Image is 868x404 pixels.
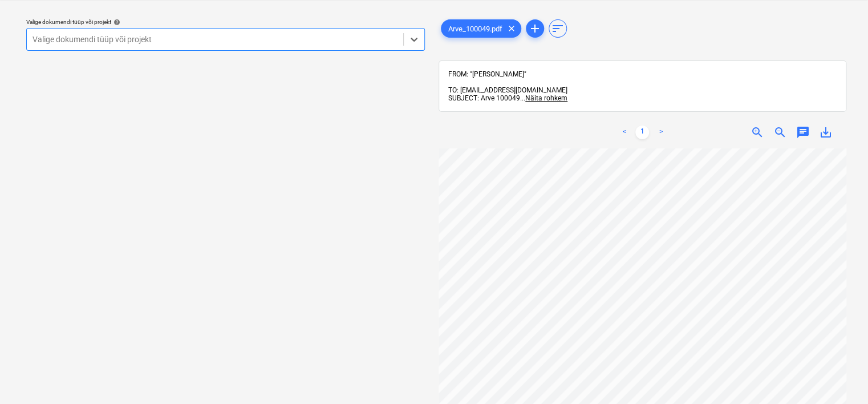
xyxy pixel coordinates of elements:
div: Arve_100049.pdf [441,19,521,38]
span: zoom_in [751,126,764,139]
span: help [111,19,120,26]
a: Page 1 is your current page [635,126,649,139]
span: zoom_out [773,126,787,139]
span: Näita rohkem [525,94,567,102]
span: Arve_100049.pdf [441,25,509,33]
span: SUBJECT: Arve 100049 [448,94,520,102]
span: TO: [EMAIL_ADDRESS][DOMAIN_NAME] [448,86,567,94]
span: clear [505,22,518,35]
span: ... [520,94,567,102]
span: save_alt [819,126,833,139]
a: Previous page [617,126,631,139]
span: add [528,22,542,35]
span: sort [551,22,565,35]
span: chat [796,126,810,139]
span: FROM: "[PERSON_NAME]" [448,70,526,78]
a: Next page [654,126,667,139]
div: Valige dokumendi tüüp või projekt [26,18,425,26]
